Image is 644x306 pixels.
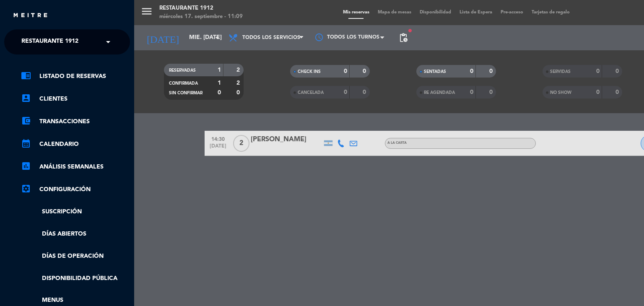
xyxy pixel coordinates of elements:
[21,274,130,283] a: Disponibilidad pública
[21,70,31,80] i: chrome_reader_mode
[21,161,31,171] i: assessment
[21,229,130,239] a: Días abiertos
[21,94,130,104] a: account_boxClientes
[13,13,48,19] img: MEITRE
[21,33,78,51] span: Restaurante 1912
[21,207,130,217] a: Suscripción
[21,71,130,81] a: chrome_reader_modeListado de Reservas
[21,184,130,194] a: Configuración
[21,93,31,103] i: account_box
[21,139,130,149] a: calendar_monthCalendario
[21,117,130,127] a: account_balance_walletTransacciones
[21,184,31,194] i: settings_applications
[21,162,130,172] a: assessmentANÁLISIS SEMANALES
[21,252,130,261] a: Días de Operación
[21,116,31,126] i: account_balance_wallet
[21,138,31,148] i: calendar_month
[21,296,130,305] a: Menus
